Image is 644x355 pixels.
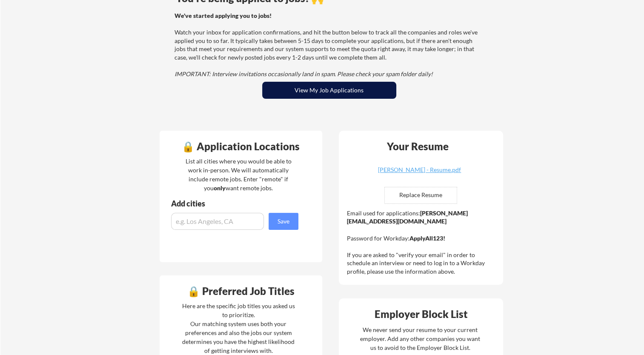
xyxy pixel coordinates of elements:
em: IMPORTANT: Interview invitations occasionally land in spam. Please check your spam folder daily! [175,70,433,77]
a: [PERSON_NAME] - Resume.pdf [369,167,470,180]
button: View My Job Applications [262,82,396,99]
div: Employer Block List [342,309,501,319]
div: Watch your inbox for application confirmations, and hit the button below to track all the compani... [175,11,481,78]
strong: ApplyAll123! [409,235,445,242]
button: Save [269,213,298,230]
div: Add cities [171,200,301,207]
input: e.g. Los Angeles, CA [171,213,264,230]
div: 🔒 Application Locations [162,141,320,152]
div: [PERSON_NAME] - Resume.pdf [369,167,470,173]
div: We never send your resume to your current employer. Add any other companies you want us to avoid ... [360,325,481,352]
div: Here are the specific job titles you asked us to prioritize. Our matching system uses both your p... [180,301,297,355]
div: 🔒 Preferred Job Titles [162,286,320,296]
strong: We've started applying you to jobs! [175,12,272,19]
div: Your Resume [376,141,460,152]
div: List all cities where you would be able to work in-person. We will automatically include remote j... [180,157,297,192]
strong: [PERSON_NAME][EMAIL_ADDRESS][DOMAIN_NAME] [347,209,468,225]
div: Email used for applications: Password for Workday: If you are asked to "verify your email" in ord... [347,209,497,276]
strong: only [214,184,226,192]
